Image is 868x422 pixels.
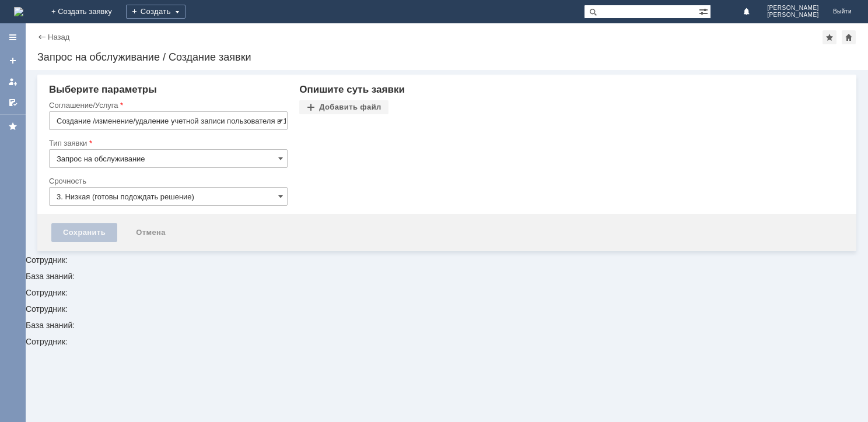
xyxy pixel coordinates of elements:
[26,321,868,329] div: База знаний:
[37,51,856,63] div: Запрос на обслуживание / Создание заявки
[767,12,819,19] span: [PERSON_NAME]
[822,30,836,44] div: Добавить в избранное
[26,70,868,264] div: Сотрудник:
[26,337,868,346] div: Сотрудник:
[49,139,285,147] div: Тип заявки
[49,177,285,185] div: Срочность
[126,5,185,19] div: Создать
[49,101,285,109] div: Соглашение/Услуга
[299,84,405,95] span: Опишите суть заявки
[49,84,157,95] span: Выберите параметры
[26,272,868,280] div: База знаний:
[26,305,868,313] div: Сотрудник:
[699,5,710,16] span: Расширенный поиск
[3,93,22,112] a: Мои согласования
[14,7,23,16] img: logo
[842,30,856,44] div: Сделать домашней страницей
[14,7,23,16] a: Перейти на домашнюю страницу
[3,51,22,70] a: Создать заявку
[3,72,22,91] a: Мои заявки
[48,33,69,41] a: Назад
[767,5,819,12] span: [PERSON_NAME]
[26,289,868,297] div: Сотрудник:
